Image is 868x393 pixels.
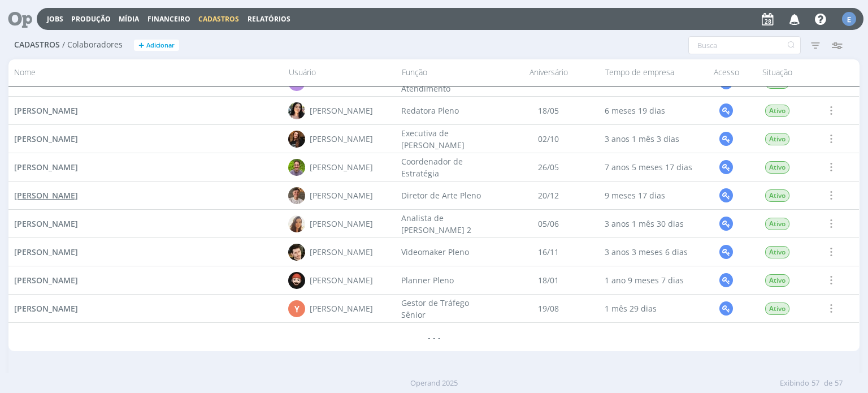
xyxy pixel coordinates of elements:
span: 57 [835,378,843,389]
div: 20/12 [498,182,600,209]
img: T [289,102,306,119]
span: Adicionar [146,42,175,49]
div: Videomaker Pleno [396,238,498,266]
div: [PERSON_NAME] [310,133,374,145]
img: T [289,131,306,148]
div: [PERSON_NAME] [310,246,374,258]
span: [PERSON_NAME] [14,105,78,116]
a: Financeiro [147,14,190,24]
span: Ativo [765,161,789,174]
span: Ativo [765,246,789,258]
a: Jobs [47,14,63,24]
div: Analista de [PERSON_NAME] 2 [396,210,498,237]
span: Ativo [765,133,789,145]
span: [PERSON_NAME] [14,190,78,201]
button: Relatórios [244,15,294,24]
img: T [289,187,306,204]
span: Ativo [765,274,789,287]
div: Tempo de empresa [600,63,701,83]
span: Cadastros [14,40,60,50]
a: [PERSON_NAME] [14,246,78,258]
div: [PERSON_NAME] [310,274,374,286]
div: 05/06 [498,210,600,237]
div: Executiva de [PERSON_NAME] [396,125,498,153]
span: [PERSON_NAME] [14,275,78,286]
button: E [841,9,857,29]
div: 1 mês 29 dias [600,295,701,322]
span: [PERSON_NAME] [14,303,78,314]
div: 3 anos 1 mês 30 dias [600,210,701,237]
div: [PERSON_NAME] [310,303,374,314]
span: + [138,40,144,51]
div: E [842,12,856,26]
a: Relatórios [248,14,290,24]
a: [PERSON_NAME] [14,105,78,116]
span: 57 [811,378,819,389]
div: Planner Pleno [396,266,498,294]
div: Situação [752,63,803,83]
a: [PERSON_NAME] [14,303,78,314]
span: Cadastros [198,14,239,24]
a: Produção [71,14,111,24]
img: W [289,272,306,289]
div: - - - [8,323,859,351]
span: / Colaboradores [62,40,123,50]
div: [PERSON_NAME] [310,161,374,173]
div: 6 meses 19 dias [600,97,701,124]
a: [PERSON_NAME] [14,274,78,286]
div: Nome [8,63,283,83]
div: 7 anos 5 meses 17 dias [600,153,701,181]
a: [PERSON_NAME] [14,218,78,230]
a: [PERSON_NAME] [14,161,78,173]
div: 3 anos 1 mês 3 dias [600,125,701,153]
div: Função [396,63,498,83]
span: Ativo [765,218,789,230]
button: Cadastros [195,15,242,24]
div: 9 meses 17 dias [600,182,701,209]
img: V [289,244,306,261]
div: 16/11 [498,238,600,266]
div: Acesso [701,63,752,83]
div: 19/08 [498,295,600,322]
div: [PERSON_NAME] [310,105,374,116]
span: Exibindo [780,378,809,389]
button: Financeiro [144,15,194,24]
div: Gestor de Tráfego Sênior [396,295,498,322]
a: [PERSON_NAME] [14,189,78,201]
div: 3 anos 3 meses 6 dias [600,238,701,266]
div: Aniversário [498,63,600,83]
a: Mídia [119,14,139,24]
button: Mídia [115,15,142,24]
div: S [289,74,306,91]
span: Ativo [765,189,789,202]
div: 18/01 [498,266,600,294]
div: 26/05 [498,153,600,181]
span: Ativo [765,303,789,315]
div: 1 ano 9 meses 7 dias [600,266,701,294]
input: Busca [688,36,801,54]
a: [PERSON_NAME] [14,133,78,145]
span: de [824,378,832,389]
button: +Adicionar [134,40,179,51]
div: [PERSON_NAME] [310,189,374,201]
div: Diretor de Arte Pleno [396,182,498,209]
div: Redatora Pleno [396,97,498,124]
span: Ativo [765,105,789,117]
div: 02/10 [498,125,600,153]
img: T [289,159,306,176]
div: 18/05 [498,97,600,124]
button: Jobs [44,15,67,24]
div: Usuário [283,63,396,83]
img: V [289,215,306,232]
span: [PERSON_NAME] [14,133,78,144]
span: [PERSON_NAME] [14,162,78,172]
div: Coordenador de Estratégia [396,153,498,181]
button: Produção [68,15,114,24]
div: Y [289,300,306,317]
div: [PERSON_NAME] [310,218,374,230]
